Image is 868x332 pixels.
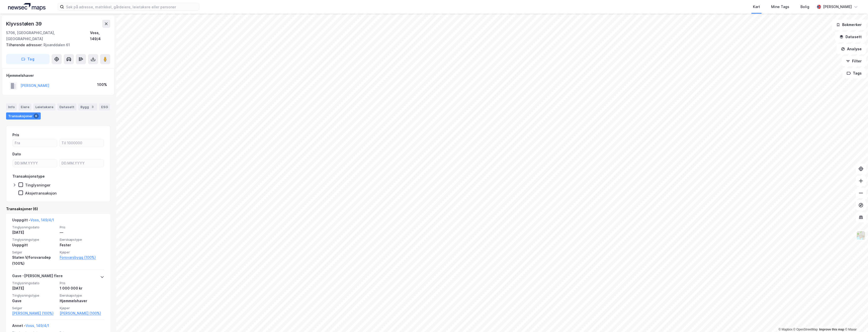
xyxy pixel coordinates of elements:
div: Gave - [PERSON_NAME] flere [12,273,63,281]
div: Hjemmelshaver [6,73,110,79]
div: Transaksjoner [6,112,41,120]
div: Hjemmelshaver [60,298,104,304]
a: Voss, 149/4/1 [30,218,54,222]
div: Info [6,103,17,110]
a: Voss, 149/4/1 [26,323,49,328]
div: 6 [34,113,39,118]
div: [DATE] [12,285,57,291]
span: Kjøper [60,306,104,310]
div: Mine Tags [771,4,789,10]
div: Eiere [19,103,31,110]
iframe: Chat Widget [843,308,868,332]
a: Improve this map [819,328,844,331]
img: Z [856,231,866,240]
div: Bygg [78,103,97,110]
button: Datasett [835,32,866,42]
button: Tags [842,68,866,78]
div: Bolig [800,4,809,10]
span: Eierskapstype [60,293,104,298]
div: Datasett [57,103,76,110]
div: ESG [99,103,110,110]
div: [DATE] [12,229,57,235]
div: [PERSON_NAME] [823,4,852,10]
span: Tinglysningsdato [12,225,57,229]
div: 5706, [GEOGRAPHIC_DATA], [GEOGRAPHIC_DATA] [6,30,90,42]
a: OpenStreetMap [793,328,818,331]
input: Søk på adresse, matrikkel, gårdeiere, leietakere eller personer [64,3,199,11]
input: Fra [13,139,57,147]
a: [PERSON_NAME] (100%) [12,310,57,316]
span: Pris [60,281,104,285]
div: Aksjetransaksjon [25,191,57,196]
div: Annet - [12,323,49,331]
img: logo.a4113a55bc3d86da70a041830d287a7e.svg [8,3,46,11]
button: Tag [6,54,50,64]
span: Kjøper [60,250,104,254]
span: Tinglysningstype [12,293,57,298]
span: Selger [12,250,57,254]
div: Pris [12,132,19,138]
span: Tinglysningsdato [12,281,57,285]
button: Filter [842,56,866,66]
div: Voss, 149/4 [90,30,110,42]
div: Fester [60,242,104,248]
span: Tilhørende adresser: [6,43,44,47]
button: Bokmerker [832,20,866,30]
div: Gave [12,298,57,304]
a: Forsvarsbygg (100%) [60,254,104,260]
span: Pris [60,225,104,229]
a: [PERSON_NAME] (100%) [60,310,104,316]
button: Analyse [837,44,866,54]
input: DD.MM.YYYY [13,159,57,167]
input: DD.MM.YYYY [59,159,104,167]
div: 3 [90,104,95,109]
div: Dato [12,151,21,157]
div: Staten V/forsvarsdep (100%) [12,254,57,267]
span: Eierskapstype [60,238,104,242]
div: Leietakere [33,103,55,110]
div: Uoppgitt [12,242,57,248]
a: Mapbox [778,328,792,331]
input: Til 1000000 [59,139,104,147]
span: Tinglysningstype [12,238,57,242]
div: Klyvsstølen 39 [6,20,43,28]
div: Uoppgitt - [12,217,54,225]
div: 100% [97,82,107,88]
div: Rjoanddalen 61 [6,42,106,48]
span: Selger [12,306,57,310]
div: Kart [753,4,760,10]
div: Transaksjoner (6) [6,206,110,212]
div: 1 000 000 kr [60,285,104,291]
div: — [60,229,104,235]
div: Tinglysninger [25,183,51,187]
div: Transaksjonstype [12,173,45,179]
